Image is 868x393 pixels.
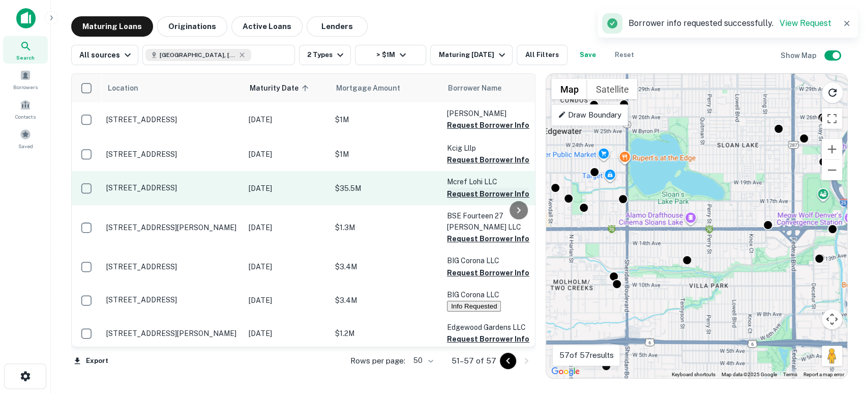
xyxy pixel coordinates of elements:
button: Maturing Loans [71,16,153,37]
button: Request Borrower Info [447,333,529,345]
button: Toggle fullscreen view [822,108,842,129]
th: Borrower Name [442,74,554,102]
span: Location [107,82,138,94]
p: $3.4M [335,295,437,306]
a: Open this area in Google Maps (opens a new window) [549,365,582,378]
span: Borrowers [13,83,38,91]
span: Maturity Date [250,82,312,94]
p: [DATE] [249,114,325,125]
button: Save your search to get updates of matches that match your search criteria. [572,45,604,65]
button: Reload search area [822,82,843,103]
button: Export [71,353,111,369]
h6: Show Map [781,50,818,61]
button: Show satellite imagery [587,79,637,99]
img: capitalize-icon.png [16,8,36,29]
p: [STREET_ADDRESS][PERSON_NAME] [106,223,238,232]
button: Go to previous page [500,353,516,369]
p: BIG Corona LLC [447,289,549,300]
p: BIG Corona LLC [447,255,549,266]
button: Request Borrower Info [447,233,529,245]
p: [STREET_ADDRESS] [106,295,238,304]
a: Saved [3,125,48,152]
span: Mortgage Amount [336,82,413,94]
p: BSE Fourteen 27 [PERSON_NAME] LLC [447,210,549,233]
span: Borrower Name [448,82,501,94]
a: Borrowers [3,66,48,93]
p: [STREET_ADDRESS] [106,183,238,192]
p: Kcig Lllp [447,143,549,154]
p: Borrower info requested successfully. [628,17,831,30]
p: 51–57 of 57 [451,355,496,367]
th: Mortgage Amount [330,74,442,102]
p: [DATE] [249,261,325,272]
p: $1.3M [335,222,437,233]
p: 57 of 57 results [559,349,613,361]
p: [STREET_ADDRESS][PERSON_NAME] [106,329,238,338]
button: > $1M [355,45,426,65]
p: [DATE] [249,222,325,233]
p: [STREET_ADDRESS] [106,150,238,159]
button: Map camera controls [822,309,842,329]
p: $1M [335,114,437,125]
p: Mcref Lohi LLC [447,176,549,187]
span: [GEOGRAPHIC_DATA], [GEOGRAPHIC_DATA], [GEOGRAPHIC_DATA] [160,50,236,60]
p: Edgewood Gardens LLC [447,322,549,333]
span: Search [16,53,35,62]
button: All sources [71,45,138,65]
p: $35.5M [335,183,437,194]
button: Reset [608,45,641,65]
p: [DATE] [249,183,325,194]
button: Lenders [307,16,368,37]
iframe: Chat Widget [817,312,868,360]
p: [DATE] [249,295,325,306]
a: Search [3,36,48,64]
button: Request Borrower Info [447,188,529,200]
a: View Request [780,18,831,28]
p: [DATE] [249,328,325,339]
button: Request Borrower Info [447,119,529,131]
span: Contacts [15,113,36,121]
button: 2 Types [299,45,351,65]
button: Zoom out [822,160,842,180]
button: Active Loans [231,16,303,37]
p: Rows per page: [350,355,405,367]
a: Contacts [3,95,48,123]
button: Request Borrower Info [447,154,529,166]
div: 50 [409,353,435,368]
a: Terms (opens in new tab) [783,372,797,377]
div: 0 0 [546,74,847,378]
button: Request Borrower Info [447,267,529,279]
button: Originations [157,16,227,37]
img: Google [549,365,582,378]
span: Saved [18,142,33,150]
p: $3.4M [335,261,437,272]
button: Zoom in [822,139,842,159]
p: [DATE] [249,149,325,160]
p: $1.2M [335,328,437,339]
p: [PERSON_NAME] [447,108,549,119]
div: All sources [79,49,134,61]
p: Draw Boundary [558,109,621,121]
p: [STREET_ADDRESS] [106,262,238,271]
button: Maturing [DATE] [430,45,512,65]
button: Show street map [551,79,587,99]
p: $1M [335,149,437,160]
th: Maturity Date [244,74,330,102]
a: Report a map error [803,372,844,377]
button: Info Requested [447,301,501,312]
div: Maturing [DATE] [438,49,507,61]
button: All Filters [517,45,567,65]
span: Map data ©2025 Google [722,372,777,377]
p: [STREET_ADDRESS] [106,115,238,124]
th: Location [101,74,244,102]
button: Keyboard shortcuts [672,371,715,378]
